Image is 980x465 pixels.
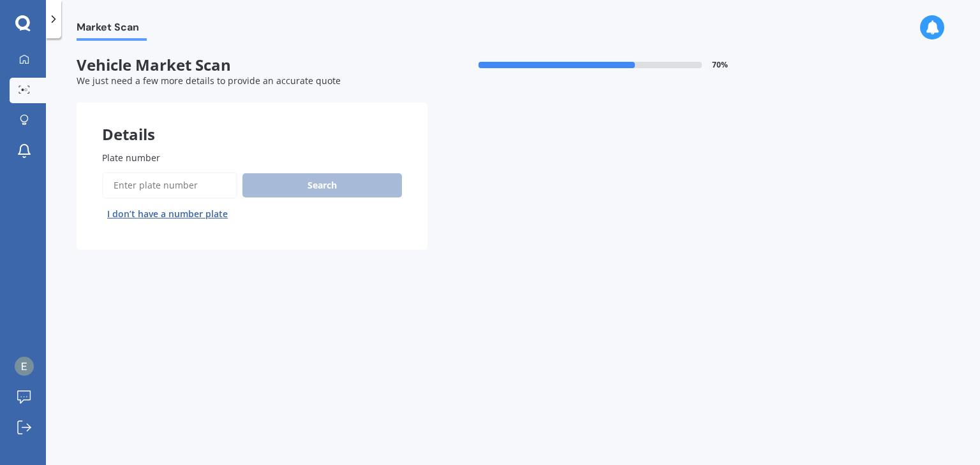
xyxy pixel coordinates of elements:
img: ACg8ocKGw8TexJwiwkeR6LTU5UC82jDmLqnc-Rad1guDjjKh7Lkj2g=s96-c [15,357,34,376]
button: I don’t have a number plate [102,204,233,224]
span: Vehicle Market Scan [77,56,427,75]
span: Plate number [102,152,160,164]
input: Enter plate number [102,172,237,199]
div: Details [77,103,427,141]
span: We just need a few more details to provide an accurate quote [77,75,341,87]
span: 70 % [712,61,728,69]
span: Market Scan [77,21,147,38]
